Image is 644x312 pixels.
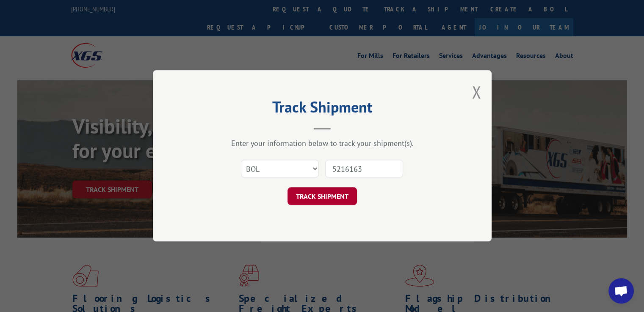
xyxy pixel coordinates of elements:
[472,81,481,103] button: Close modal
[195,101,449,117] h2: Track Shipment
[325,160,403,178] input: Number(s)
[195,139,449,148] div: Enter your information below to track your shipment(s).
[608,278,634,304] div: Open chat
[287,188,357,205] button: TRACK SHIPMENT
